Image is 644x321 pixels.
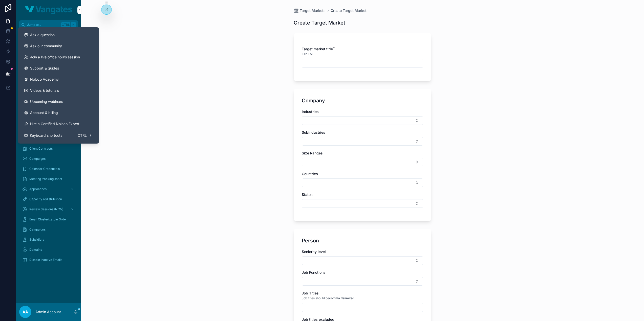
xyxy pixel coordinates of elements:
[30,32,55,37] span: Ask a question
[20,85,97,96] a: Videos & tutorials
[88,133,92,137] span: /
[19,164,78,173] a: Calendar Credentials
[30,55,80,60] span: Join a live office hours session
[19,215,78,224] a: Email Clusterizatoin Order
[302,52,313,56] span: ICP_TM
[30,66,59,71] span: Support & guides
[19,205,78,214] a: Review Sessions (NEW)
[19,144,78,153] a: Client Contracts
[16,29,81,271] div: scrollable content
[302,109,319,114] span: Industries
[302,249,326,254] span: Seniority level
[35,309,61,314] p: Admin Account
[329,296,354,300] strong: comma delimited
[25,6,72,14] img: App logo
[29,167,60,171] span: Calendar Credentials
[30,99,63,104] span: Upcoming webinars
[30,133,62,138] span: Keyboard shortcuts
[61,22,70,27] span: Ctrl
[19,174,78,184] a: Meeting tracking sheet
[29,187,47,191] span: Approaches
[19,255,78,264] a: Disable Inactive Emails
[71,23,75,27] span: K
[29,238,45,242] span: Subsidiary
[27,23,59,27] span: Jump to...
[302,151,323,155] span: Size Ranges
[29,248,42,252] span: Domains
[20,52,97,63] a: Join a live office hours session
[300,8,326,13] span: Target Markets
[294,19,345,26] h1: Create Target Market
[20,129,97,142] button: Keyboard shortcutsCtrl/
[302,270,326,274] span: Job Functions
[29,157,46,161] span: Campaigns
[302,47,333,51] span: Target market title
[20,29,97,40] button: Ask a question
[30,88,59,93] span: Videos & tutorials
[302,192,313,197] span: States
[302,296,354,300] span: Job titles should be
[30,77,59,82] span: Noloco Academy
[23,309,28,315] span: AA
[20,63,97,74] a: Support & guides
[30,121,79,126] span: Hire a Certified Noloco Expert
[77,132,87,139] span: Ctrl
[29,207,63,211] span: Review Sessions (NEW)
[29,217,67,221] span: Email Clusterizatoin Order
[20,40,97,52] a: Ask our community
[19,20,78,29] button: Jump to...CtrlK
[20,74,97,85] a: Noloco Academy
[302,130,325,134] span: Subindustries
[19,195,78,204] a: Capacity redistribution
[19,245,78,254] a: Domains
[331,8,367,13] a: Create Target Market
[19,235,78,244] a: Subsidiary
[19,225,78,234] a: Campaigns
[302,116,423,125] button: Select Button
[20,107,97,118] a: Account & billing
[302,178,423,187] button: Select Button
[302,97,325,104] h1: Company
[302,277,423,286] button: Select Button
[30,43,62,49] span: Ask our community
[20,96,97,107] a: Upcoming webinars
[302,158,423,166] button: Select Button
[29,227,46,232] span: Campaigns
[302,172,318,176] span: Countries
[302,291,319,295] span: Job Titles
[29,258,62,262] span: Disable Inactive Emails
[29,197,62,201] span: Capacity redistribution
[302,256,423,265] button: Select Button
[29,177,62,181] span: Meeting tracking sheet
[302,199,423,208] button: Select Button
[30,110,58,115] span: Account & billing
[19,185,78,194] a: Approaches
[302,137,423,146] button: Select Button
[302,237,319,244] h1: Person
[29,147,53,151] span: Client Contracts
[20,118,97,129] button: Hire a Certified Noloco Expert
[294,8,326,13] a: Target Markets
[19,154,78,163] a: Campaigns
